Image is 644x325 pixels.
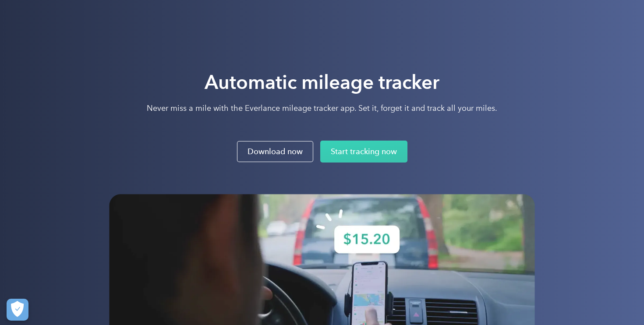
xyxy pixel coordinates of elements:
a: Download now [237,141,313,162]
a: Start tracking now [320,141,407,162]
p: Never miss a mile with the Everlance mileage tracker app. Set it, forget it and track all your mi... [147,103,497,113]
h1: Automatic mileage tracker [147,70,497,95]
button: Cookies Settings [7,299,28,321]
